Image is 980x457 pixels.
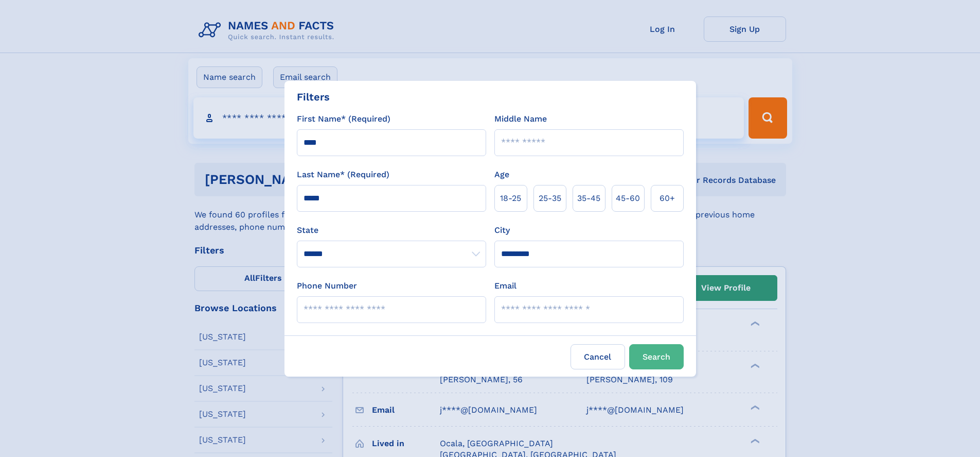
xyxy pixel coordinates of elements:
label: Email [494,280,516,292]
label: Last Name* (Required) [297,168,389,181]
button: Search [629,344,684,369]
label: Middle Name [494,113,547,125]
label: Cancel [571,344,625,369]
span: 45‑60 [616,192,640,205]
span: 18‑25 [500,192,521,205]
label: Phone Number [297,280,357,292]
label: Age [494,168,509,181]
span: 35‑45 [577,192,600,205]
span: 60+ [660,192,675,205]
label: State [297,224,486,236]
div: Filters [297,89,330,105]
label: City [494,224,510,236]
span: 25‑35 [539,192,561,205]
label: First Name* (Required) [297,113,390,125]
